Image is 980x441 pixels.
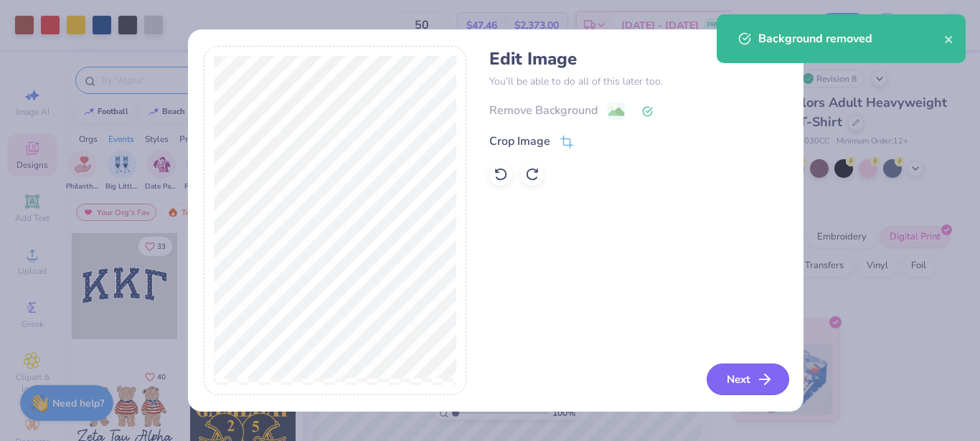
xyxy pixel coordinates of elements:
button: close [944,30,954,47]
div: Crop Image [489,133,550,150]
div: Background removed [758,30,944,47]
h4: Edit Image [489,49,787,70]
p: You’ll be able to do all of this later too. [489,74,787,89]
button: Next [707,364,789,395]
